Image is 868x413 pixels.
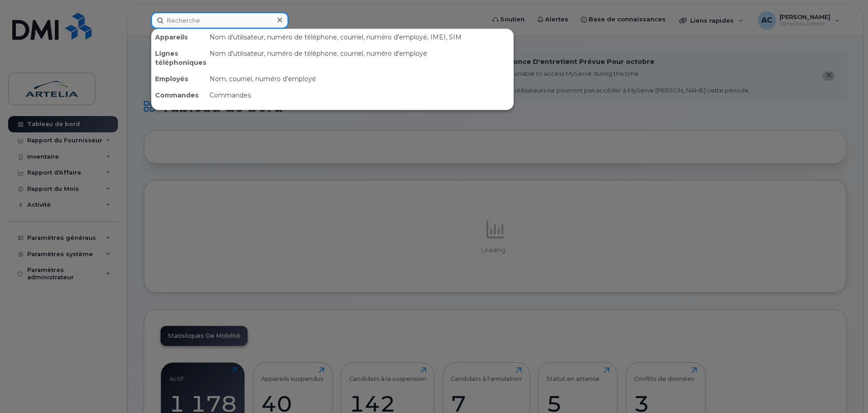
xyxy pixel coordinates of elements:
[206,29,513,45] div: Nom d'utilisateur, numéro de téléphone, courriel, numéro d'employé, IMEI, SIM
[151,45,206,71] div: Lignes téléphoniques
[151,87,206,103] div: Commandes
[206,87,513,103] div: Commandes
[151,29,206,45] div: Appareils
[206,71,513,87] div: Nom, courriel, numéro d'employé
[206,45,513,71] div: Nom d'utilisateur, numéro de téléphone, courriel, numéro d'employé
[151,71,206,87] div: Employés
